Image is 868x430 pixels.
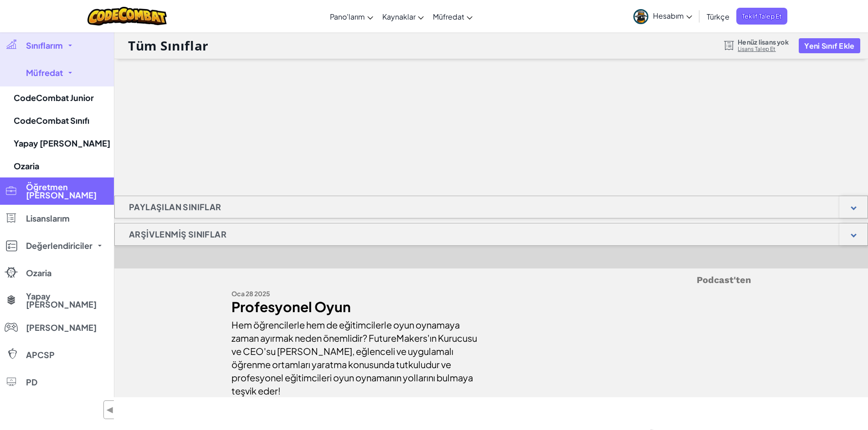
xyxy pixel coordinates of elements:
img: avatar [633,9,648,24]
a: Müfredat [428,4,477,29]
font: Öğretmen [PERSON_NAME] [26,182,97,200]
font: Yapay [PERSON_NAME] [14,138,110,148]
font: Sınıflarım [26,40,63,51]
a: Kaynaklar [378,4,428,29]
a: Teklif Talep Et [736,8,787,25]
font: APCSP [26,349,55,360]
font: Müfredat [26,67,63,78]
font: CodeCombat Sınıfı [14,115,89,126]
font: Henüz lisans yok [738,38,789,46]
font: Ozaria [26,268,51,278]
font: Türkçe [707,12,729,21]
font: Ozaria [14,161,39,171]
font: Lisans Talep Et [738,46,776,52]
font: Teklif Talep Et [742,12,782,20]
a: Türkçe [702,4,734,29]
font: Hesabım [653,11,684,20]
button: Yeni Sınıf Ekle [799,38,860,53]
font: Değerlendiriciler [26,240,92,251]
font: Tüm Sınıflar [128,37,209,54]
font: Profesyonel Oyun [231,298,351,315]
a: Pano'larım [325,4,378,29]
font: Yapay [PERSON_NAME] [26,291,97,309]
font: Pano'larım [330,12,365,21]
font: Müfredat [433,12,464,21]
font: Hem öğrencilerle hem de eğitimcilerle oyun oynamaya zaman ayırmak neden önemlidir? FutureMakers'ı... [231,319,477,396]
font: Kaynaklar [382,12,416,21]
font: Podcast'ten [697,274,751,285]
img: CodeCombat logosu [87,7,167,25]
font: Paylaşılan Sınıflar [129,202,221,212]
font: ◀ [106,405,114,415]
font: Oca 28 2025 [231,289,270,298]
font: [PERSON_NAME] [26,322,97,333]
a: Hesabım [629,2,697,30]
font: CodeCombat Junior [14,92,94,103]
font: Arşivlenmiş Sınıflar [129,229,226,239]
font: Yeni Sınıf Ekle [804,41,854,51]
font: PD [26,377,37,387]
font: Lisanslarım [26,213,70,223]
